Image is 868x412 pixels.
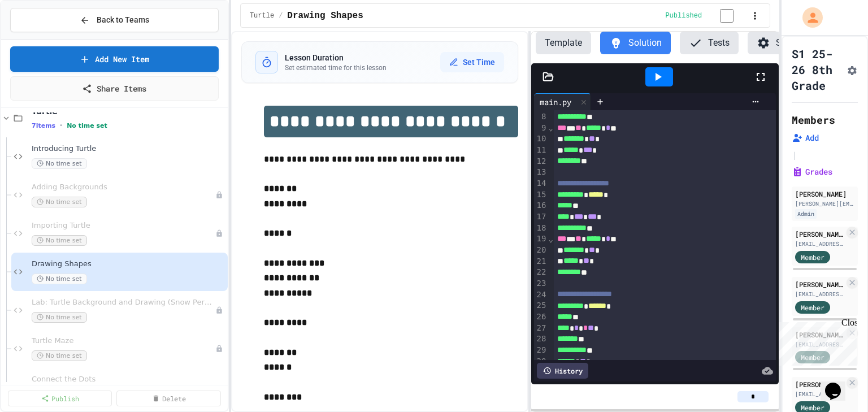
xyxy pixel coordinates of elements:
span: Back to Teams [97,14,149,26]
div: [EMAIL_ADDRESS][DOMAIN_NAME] [795,240,844,248]
div: [EMAIL_ADDRESS][PERSON_NAME][DOMAIN_NAME] [795,290,844,298]
h1: S1 25-26 8th Grade [792,46,842,93]
div: 25 [534,300,548,311]
div: 10 [534,133,548,145]
div: Content is published and visible to students [665,8,747,23]
span: Connect the Dots [32,375,215,384]
button: Template [536,32,591,54]
span: Turtle Maze [32,336,215,346]
iframe: chat widget [774,318,857,366]
span: Adding Backgrounds [32,183,215,192]
span: Fold line [548,235,553,244]
div: 29 [534,345,548,356]
span: • [60,121,62,130]
h3: Lesson Duration [285,52,387,63]
div: Chat with us now!Close [5,5,78,72]
button: Add [792,132,819,144]
div: Unpublished [215,229,223,237]
div: 22 [534,267,548,278]
span: | [792,148,797,162]
div: 16 [534,200,548,211]
div: 11 [534,145,548,156]
div: Unpublished [215,306,223,314]
div: Unpublished [215,345,223,353]
div: 27 [534,323,548,334]
div: Unpublished [215,191,223,199]
div: [PERSON_NAME] [795,229,844,239]
div: 14 [534,178,548,189]
a: Delete [116,391,220,406]
div: 24 [534,289,548,301]
div: [EMAIL_ADDRESS][DOMAIN_NAME] [795,390,844,398]
div: History [537,363,588,379]
button: Grades [792,166,832,177]
span: No time set [32,274,87,284]
div: 13 [534,167,548,178]
div: [PERSON_NAME] [795,379,844,389]
a: Publish [8,391,112,406]
span: No time set [67,122,107,129]
span: No time set [32,235,87,246]
span: Fold line [548,123,553,132]
a: Add New Item [10,46,219,72]
span: Drawing Shapes [287,9,363,23]
input: publish toggle [706,9,747,23]
button: Solution [600,32,671,54]
button: Tests [680,32,739,54]
div: Admin [795,209,817,219]
p: Set estimated time for this lesson [285,63,387,72]
div: [PERSON_NAME]-Crew [795,279,844,289]
div: 17 [534,211,548,223]
span: / [279,11,283,20]
span: Published [665,11,702,20]
div: 18 [534,223,548,234]
div: 12 [534,156,548,167]
button: Back to Teams [10,8,219,32]
div: 20 [534,245,548,256]
button: Settings [748,32,818,54]
button: Assignment Settings [847,63,858,76]
span: 7 items [32,122,55,129]
div: My Account [791,5,826,31]
span: No time set [32,158,87,169]
span: Lab: Turtle Background and Drawing (Snow Person) [32,298,215,307]
span: Introducing Turtle [32,144,225,154]
span: No time set [32,350,87,361]
div: 9 [534,123,548,134]
iframe: chat widget [821,367,857,401]
div: main.py [534,93,591,110]
span: No time set [32,312,87,323]
div: main.py [534,96,577,108]
div: [PERSON_NAME] [795,189,854,199]
span: No time set [32,197,87,207]
div: 8 [534,111,548,123]
div: 19 [534,233,548,245]
span: Drawing Shapes [32,259,225,269]
span: Turtle [250,11,274,20]
h2: Members [792,112,835,128]
div: 23 [534,278,548,289]
button: Set Time [440,52,504,72]
div: 21 [534,256,548,267]
span: Member [801,302,824,313]
div: 26 [534,311,548,323]
div: 30 [534,356,548,367]
a: Share Items [10,76,219,101]
div: 28 [534,333,548,345]
span: Member [801,252,824,262]
span: Importing Turtle [32,221,215,231]
div: [PERSON_NAME][EMAIL_ADDRESS][PERSON_NAME][DOMAIN_NAME] [795,200,854,208]
div: 15 [534,189,548,201]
